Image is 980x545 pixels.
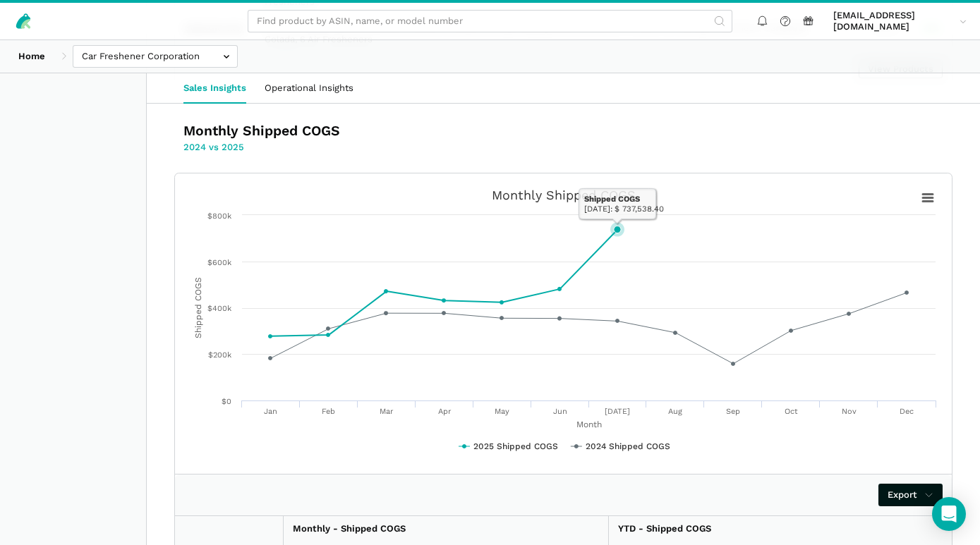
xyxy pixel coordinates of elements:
text: Apr [438,407,452,416]
a: Export [878,484,943,507]
span: [EMAIL_ADDRESS][DOMAIN_NAME] [833,10,955,33]
a: Sales Insights [174,73,255,103]
p: 2024 vs 2025 [183,140,550,154]
tspan: 2024 Shipped COGS [586,441,670,451]
text: Feb [322,407,335,416]
text: Mar [380,407,394,416]
strong: Monthly - Shipped COGS [293,523,406,534]
tspan: 2025 Shipped COGS [473,441,558,451]
text: Dec [900,407,914,416]
text: Sep [726,407,740,416]
text: $600k [207,258,231,267]
text: $0 [222,397,231,406]
input: Car Freshener Corporation [73,45,238,68]
a: Operational Insights [255,73,363,103]
input: Find product by ASIN, name, or model number [248,10,732,33]
text: Jun [553,407,567,416]
text: Oct [785,407,798,416]
a: [EMAIL_ADDRESS][DOMAIN_NAME] [829,8,972,35]
tspan: Month [576,419,602,429]
tspan: Shipped COGS [193,277,203,338]
text: Aug [668,407,682,416]
text: Jan [264,407,277,416]
h3: Monthly Shipped COGS [183,122,550,140]
span: Export [888,488,933,502]
div: Open Intercom Messenger [932,497,966,531]
tspan: Monthly Shipped COGS [492,188,636,202]
text: [DATE] [605,407,630,416]
strong: YTD - Shipped COGS [618,523,711,534]
text: $200k [208,350,231,360]
text: $400k [207,304,231,313]
text: $800k [207,212,231,221]
a: Home [9,45,54,68]
text: Nov [842,407,857,416]
text: May [495,407,509,416]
